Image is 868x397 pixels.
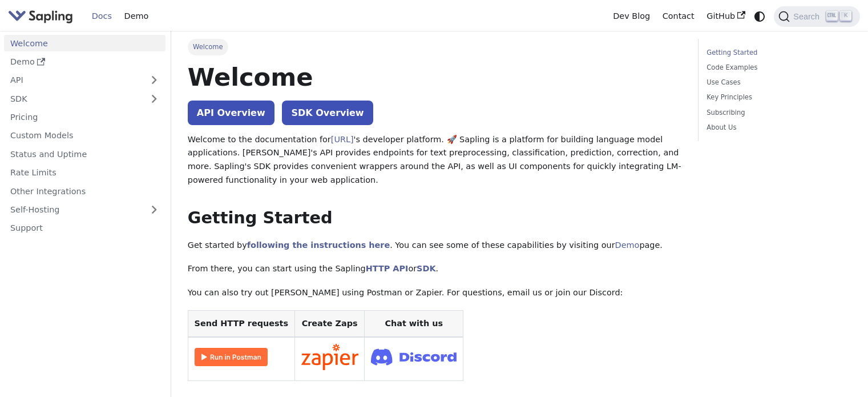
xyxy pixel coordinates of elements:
a: [URL] [331,135,354,144]
img: Sapling.ai [8,8,73,25]
a: SDK Overview [282,101,373,125]
kbd: K [840,11,851,21]
a: Custom Models [4,127,165,144]
th: Send HTTP requests [188,310,294,337]
a: Other Integrations [4,183,165,199]
a: Support [4,220,165,236]
a: Self-Hosting [4,202,165,218]
p: From there, you can start using the Sapling or . [188,262,681,276]
a: Docs [86,7,118,25]
a: Demo [615,240,640,250]
img: Join Discord [371,345,457,368]
th: Chat with us [365,310,463,337]
button: Search (Ctrl+K) [774,6,859,27]
a: Subscribing [706,107,847,118]
a: SDK [4,90,143,107]
a: SDK [417,264,435,273]
h1: Welcome [188,62,681,93]
th: Create Zaps [294,310,365,337]
a: Status and Uptime [4,146,165,162]
a: Contact [656,7,701,25]
a: Pricing [4,109,165,126]
a: HTTP API [366,264,409,273]
button: Switch between dark and light mode (currently system mode) [752,8,768,25]
a: GitHub [700,7,751,25]
p: Get started by . You can see some of these capabilities by visiting our page. [188,239,681,252]
img: Connect in Zapier [301,344,358,370]
a: Demo [4,54,165,70]
a: Demo [118,7,155,25]
button: Expand sidebar category 'API' [143,72,165,89]
nav: Breadcrumbs [188,39,681,55]
a: API [4,72,143,89]
a: Dev Blog [607,7,656,25]
p: You can also try out [PERSON_NAME] using Postman or Zapier. For questions, email us or join our D... [188,286,681,300]
a: Welcome [4,35,165,51]
a: Rate Limits [4,165,165,181]
a: Key Principles [706,92,847,103]
a: Sapling.ai [8,8,77,25]
button: Expand sidebar category 'SDK' [143,90,165,107]
a: About Us [706,122,847,133]
a: Code Examples [706,62,847,73]
span: Search [790,12,826,21]
a: following the instructions here [247,240,390,250]
a: API Overview [188,101,274,125]
p: Welcome to the documentation for 's developer platform. 🚀 Sapling is a platform for building lang... [188,133,681,187]
a: Getting Started [706,47,847,58]
a: Use Cases [706,77,847,88]
img: Run in Postman [195,348,268,366]
h2: Getting Started [188,208,681,228]
span: Welcome [188,39,228,55]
